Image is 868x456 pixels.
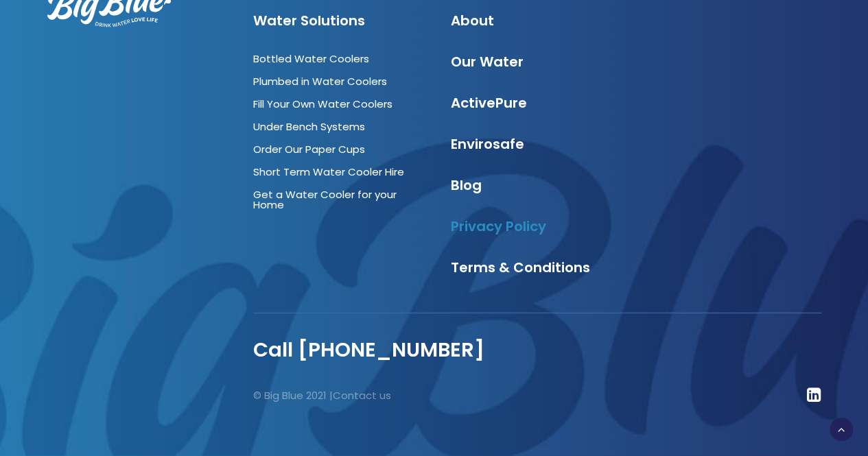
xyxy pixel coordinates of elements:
h4: Water Solutions [253,12,426,29]
a: Our Water [451,52,524,71]
a: Short Term Water Cooler Hire [253,165,404,179]
a: Envirosafe [451,134,524,154]
a: Fill Your Own Water Coolers [253,97,392,111]
a: About [451,11,494,30]
a: Order Our Paper Cups [253,142,365,156]
a: Contact us [333,388,391,403]
a: Blog [451,176,482,195]
a: Bottled Water Coolers [253,51,369,66]
iframe: Chatbot [777,365,849,437]
a: Under Bench Systems [253,119,365,134]
p: © Big Blue 2021 | [253,387,525,405]
a: Call [PHONE_NUMBER] [253,336,484,363]
a: Plumbed in Water Coolers [253,74,387,88]
a: Get a Water Cooler for your Home [253,187,397,212]
a: Terms & Conditions [451,258,590,277]
a: ActivePure [451,93,527,112]
a: Privacy Policy [451,217,546,236]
